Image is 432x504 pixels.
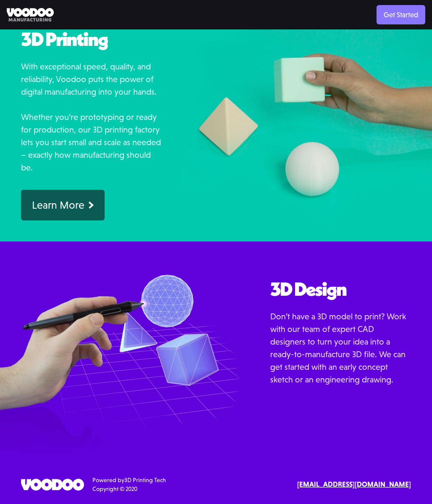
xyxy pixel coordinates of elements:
h2: 3D Printing [21,29,162,50]
img: Voodoo Manufacturing logo [7,8,54,22]
a: Get Started [377,5,425,24]
p: With exceptional speed, quality, and reliability, Voodoo puts the power of digital manufacturing ... [21,60,162,174]
div: Powered by Copyright © 2020 [92,476,166,493]
p: Don’t have a 3D model to print? Work with our team of expert CAD designers to turn your idea into... [270,310,411,386]
h2: 3D Design [270,279,411,300]
a: Learn More [21,190,105,220]
a: [EMAIL_ADDRESS][DOMAIN_NAME] [297,479,411,490]
img: 3dprinting directprint [183,18,432,231]
div: Learn More [32,199,84,212]
strong: [EMAIL_ADDRESS][DOMAIN_NAME] [297,480,411,488]
a: 3D Printing Tech [124,477,166,483]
